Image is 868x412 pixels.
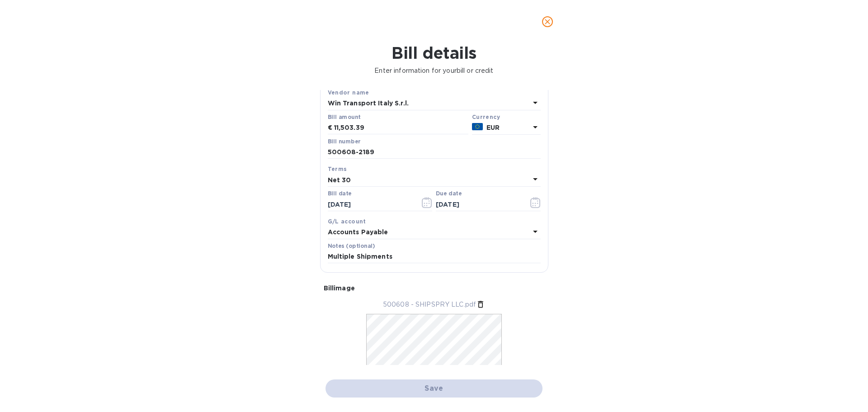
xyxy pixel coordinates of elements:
[472,114,500,120] b: Currency
[328,191,352,197] label: Bill date
[334,121,468,135] input: € Enter bill amount
[328,114,360,120] label: Bill amount
[436,198,521,211] input: Due date
[328,146,541,159] input: Enter bill number
[328,198,413,211] input: Select date
[328,99,409,107] b: Win Transport Italy S.r.l.
[328,166,347,172] b: Terms
[486,124,500,131] b: EUR
[7,43,861,62] h1: Bill details
[328,228,388,236] b: Accounts Payable
[324,284,545,293] p: Bill image
[328,243,375,249] label: Notes (optional)
[328,139,360,144] label: Bill number
[328,121,334,135] div: €
[383,300,476,309] p: 500608 - SHIPSPRY LLC.pdf
[328,218,366,225] b: G/L account
[328,89,369,96] b: Vendor name
[537,11,558,33] button: close
[328,250,541,264] input: Enter notes
[436,191,462,197] label: Due date
[328,176,351,184] b: Net 30
[7,66,861,76] p: Enter information for your bill or credit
